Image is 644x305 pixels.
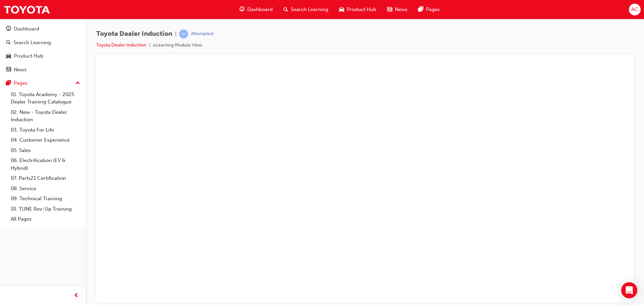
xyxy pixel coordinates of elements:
[395,6,408,13] span: News
[8,204,83,214] a: 10. TUNE Rev-Up Training
[8,194,83,204] a: 09. Technical Training
[14,66,26,74] div: News
[3,64,83,76] a: News
[426,6,440,13] span: Pages
[74,292,79,300] span: prev-icon
[175,30,176,38] span: |
[14,52,43,60] div: Product Hub
[6,53,11,59] span: car-icon
[3,50,83,62] a: Product Hub
[239,5,245,14] span: guage-icon
[629,4,641,15] button: AC
[8,214,83,224] a: All Pages
[96,42,146,48] a: Toyota Dealer Induction
[283,5,288,14] span: search-icon
[3,23,83,35] a: Dashboard
[621,282,637,298] div: Open Intercom Messenger
[6,26,11,32] span: guage-icon
[413,3,445,16] a: pages-iconPages
[418,5,423,14] span: pages-icon
[179,29,188,39] span: learningRecordVerb_ATTEMPT-icon
[96,30,172,38] span: Toyota Dealer Induction
[382,3,413,16] a: news-iconNews
[8,173,83,183] a: 07. Parts21 Certification
[8,155,83,173] a: 06. Electrification (EV & Hybrid)
[6,80,11,86] span: pages-icon
[339,5,344,14] span: car-icon
[8,145,83,156] a: 05. Sales
[347,6,376,13] span: Product Hub
[3,2,50,17] img: Trak
[13,39,51,47] div: Search Learning
[8,89,83,107] a: 01. Toyota Academy - 2025 Dealer Training Catalogue
[75,79,80,88] span: up-icon
[3,36,83,49] a: Search Learning
[334,3,382,16] a: car-iconProduct Hub
[6,67,11,73] span: news-icon
[191,31,213,37] div: Attempted
[3,77,83,89] button: Pages
[8,183,83,194] a: 08. Service
[278,3,334,16] a: search-iconSearch Learning
[291,6,328,13] span: Search Learning
[247,6,273,13] span: Dashboard
[153,42,202,49] li: eLearning Module View
[387,5,392,14] span: news-icon
[14,25,39,33] div: Dashboard
[8,125,83,135] a: 03. Toyota For Life
[14,79,28,87] div: Pages
[8,107,83,125] a: 02. New - Toyota Dealer Induction
[3,21,83,77] button: DashboardSearch LearningProduct HubNews
[6,40,11,46] span: search-icon
[8,135,83,145] a: 04. Customer Experience
[234,3,278,16] a: guage-iconDashboard
[631,6,638,13] span: AC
